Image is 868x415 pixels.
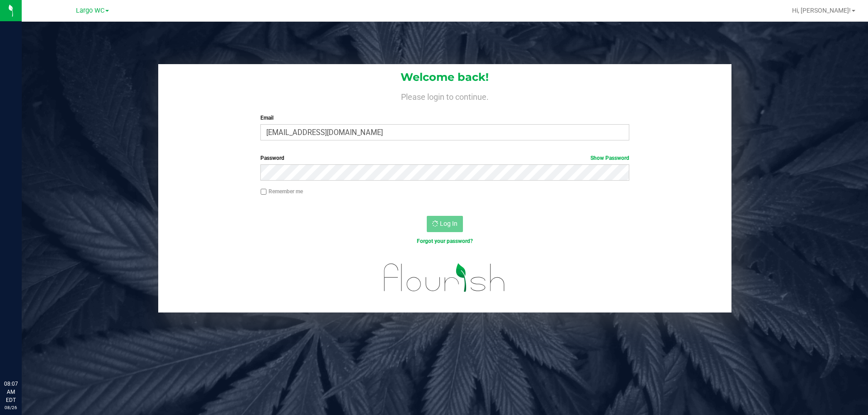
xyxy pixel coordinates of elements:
[158,90,731,101] h4: Please login to continue.
[158,71,731,83] h1: Welcome back!
[440,220,458,227] span: Log In
[373,255,516,301] img: flourish_logo.svg
[417,238,473,244] a: Forgot your password?
[260,187,303,196] label: Remember me
[427,216,463,232] button: Log In
[260,114,629,122] label: Email
[4,404,18,411] p: 08/26
[76,7,104,14] span: Largo WC
[792,7,851,14] span: Hi, [PERSON_NAME]!
[4,380,18,404] p: 08:07 AM EDT
[260,189,267,195] input: Remember me
[260,155,284,161] span: Password
[590,155,629,161] a: Show Password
